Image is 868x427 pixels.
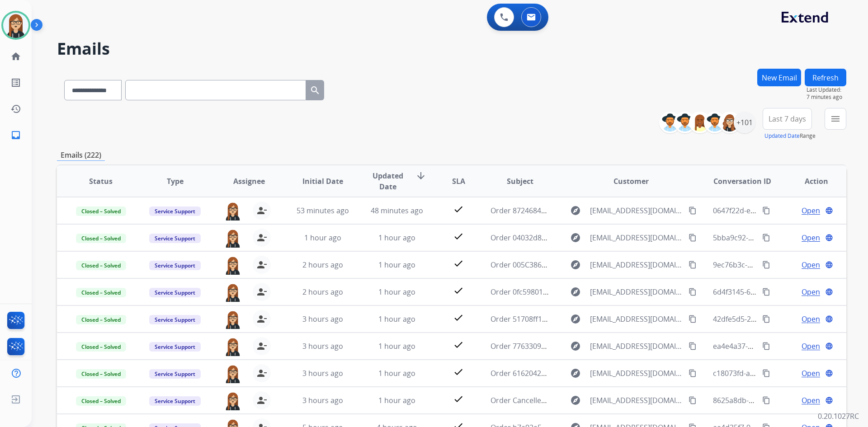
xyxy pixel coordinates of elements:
mat-icon: check [453,366,464,377]
span: ea4e4a37-091b-4560-9b6d-0fb89a675eab [713,341,853,351]
mat-icon: content_copy [689,206,697,215]
span: Open [802,395,820,406]
mat-icon: explore [570,205,581,216]
span: Closed – Solved [76,234,126,243]
mat-icon: check [453,285,464,296]
span: SLA [452,176,465,187]
span: Order 04032d85-31c0-431b-b2d5-242daaa6773e [491,233,654,243]
span: Open [802,314,820,324]
span: Service Support [149,396,201,406]
mat-icon: check [453,231,464,242]
span: 5bba9c92-58a1-420c-bb73-3a5114f2ddc0 [713,233,852,243]
span: Closed – Solved [76,288,126,297]
mat-icon: check [453,394,464,404]
mat-icon: person_remove [256,205,267,216]
span: Customer [613,176,649,187]
span: Order 51708ff1-3f3c-43a1-95ef-7feb3fb21a24 [491,314,642,324]
span: 42dfe5d5-2947-47fb-8818-d614d18df719 [713,314,849,324]
p: Emails (222) [57,150,105,161]
img: agent-avatar [224,391,242,410]
mat-icon: content_copy [689,261,697,269]
mat-icon: content_copy [762,288,770,296]
img: agent-avatar [224,337,242,356]
span: Service Support [149,261,201,270]
span: 6d4f3145-665b-4e91-a169-b5f3a7549a30 [713,287,850,297]
mat-icon: content_copy [762,206,770,215]
span: 1 hour ago [378,287,415,297]
mat-icon: content_copy [762,369,770,377]
span: [EMAIL_ADDRESS][DOMAIN_NAME] [590,395,683,406]
span: 1 hour ago [378,368,415,378]
mat-icon: person_remove [256,232,267,243]
span: 48 minutes ago [371,206,423,216]
span: Open [802,205,820,216]
mat-icon: explore [570,341,581,352]
span: Updated Date [368,170,409,192]
mat-icon: check [453,258,464,269]
span: 1 hour ago [378,314,415,324]
mat-icon: language [825,315,833,323]
span: Open [802,368,820,379]
span: Order 0fc59801-8758-4ae4-9ae9-c2996c17f7c5 [491,287,646,297]
mat-icon: language [825,342,833,350]
mat-icon: menu [830,113,841,124]
mat-icon: content_copy [689,288,697,296]
span: Status [89,176,113,187]
mat-icon: arrow_downward [415,170,426,181]
span: Range [764,132,816,140]
div: +101 [734,112,755,133]
span: Service Support [149,234,201,243]
span: c18073fd-a288-4fa5-a838-9f28e802eac4 [713,368,846,378]
mat-icon: list_alt [10,77,21,88]
span: [EMAIL_ADDRESS][DOMAIN_NAME] [590,259,683,270]
mat-icon: search [310,85,321,96]
mat-icon: explore [570,259,581,270]
mat-icon: language [825,369,833,377]
mat-icon: explore [570,395,581,406]
span: Closed – Solved [76,396,126,406]
mat-icon: content_copy [762,234,770,242]
span: 2 hours ago [302,287,343,297]
img: agent-avatar [224,310,242,329]
span: Closed – Solved [76,261,126,270]
span: Service Support [149,342,201,352]
span: Closed – Solved [76,206,126,216]
mat-icon: person_remove [256,368,267,379]
span: 1 hour ago [378,233,415,243]
button: New Email [757,69,801,86]
img: agent-avatar [224,283,242,302]
span: Open [802,286,820,297]
span: Initial Date [302,176,343,187]
span: 1 hour ago [304,233,341,243]
span: Closed – Solved [76,342,126,352]
span: Order 005C386892 [491,260,554,270]
span: Assignee [233,176,265,187]
span: Type [167,176,184,187]
span: Service Support [149,288,201,297]
span: 3 hours ago [302,341,343,351]
button: Last 7 days [763,108,812,130]
mat-icon: person_remove [256,314,267,324]
mat-icon: content_copy [689,369,697,377]
mat-icon: language [825,234,833,242]
span: Service Support [149,315,201,324]
span: [EMAIL_ADDRESS][DOMAIN_NAME] [590,341,683,352]
span: [EMAIL_ADDRESS][DOMAIN_NAME] [590,314,683,324]
span: 9ec76b3c-db80-4fcc-9acd-9053f9d861eb [713,260,849,270]
mat-icon: content_copy [762,315,770,323]
span: Conversation ID [713,176,771,187]
span: 8625a8db-cf2b-4bfa-b4c3-391b2c196dbc [713,395,850,405]
mat-icon: person_remove [256,395,267,406]
mat-icon: content_copy [689,396,697,404]
span: Order Cancelled ae01c952-430f-4e07-9a92-3ae2ecde5870 [491,395,684,405]
span: 7 minutes ago [807,94,846,101]
mat-icon: content_copy [762,342,770,350]
span: [EMAIL_ADDRESS][DOMAIN_NAME] [590,232,683,243]
span: Open [802,341,820,352]
mat-icon: home [10,51,21,62]
span: [EMAIL_ADDRESS][DOMAIN_NAME] [590,205,683,216]
span: Service Support [149,369,201,379]
th: Action [772,165,846,197]
span: 1 hour ago [378,341,415,351]
mat-icon: explore [570,286,581,297]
